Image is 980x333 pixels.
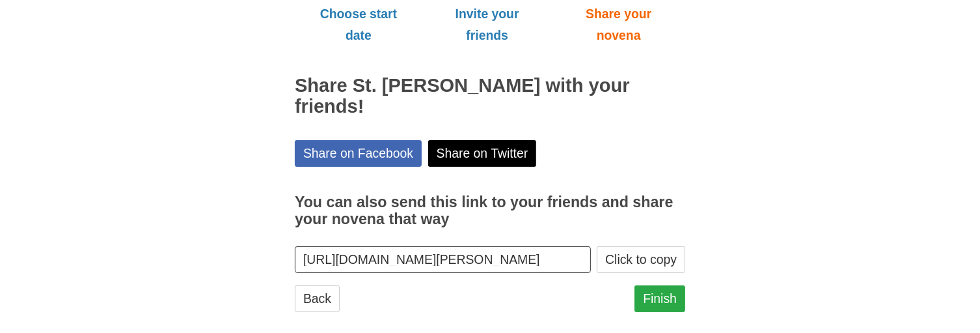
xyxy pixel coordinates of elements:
[295,140,422,167] a: Share on Facebook
[428,140,537,167] a: Share on Twitter
[597,246,685,273] button: Click to copy
[634,285,685,312] a: Finish
[308,3,409,46] span: Choose start date
[295,76,685,117] h2: Share St. [PERSON_NAME] with your friends!
[435,3,539,46] span: Invite your friends
[295,194,685,227] h3: You can also send this link to your friends and share your novena that way
[565,3,672,46] span: Share your novena
[295,285,340,312] a: Back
